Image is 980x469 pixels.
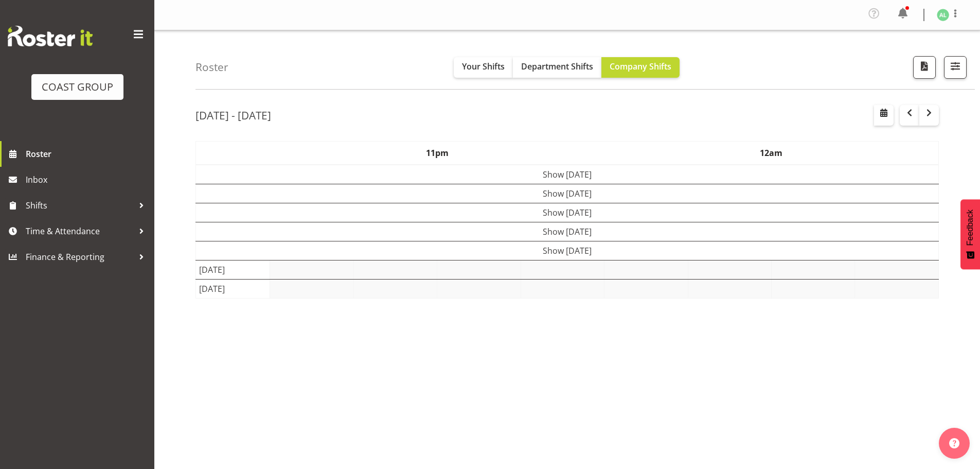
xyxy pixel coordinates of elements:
th: 11pm [270,142,604,165]
button: Select a specific date within the roster. [874,105,894,126]
img: annie-lister1125.jpg [937,9,949,21]
td: Show [DATE] [196,165,939,184]
td: [DATE] [196,280,270,299]
span: Shifts [26,198,134,213]
button: Feedback - Show survey [960,199,980,269]
img: help-xxl-2.png [949,438,959,448]
button: Your Shifts [454,57,513,78]
td: Show [DATE] [196,203,939,222]
span: Inbox [26,172,149,187]
h4: Roster [195,61,228,73]
span: Feedback [966,210,975,246]
td: Show [DATE] [196,184,939,203]
span: Department Shifts [521,61,593,72]
td: [DATE] [196,260,270,280]
span: Finance & Reporting [26,249,134,265]
h2: [DATE] - [DATE] [195,109,271,122]
span: Your Shifts [462,61,505,72]
span: Roster [26,146,149,162]
span: Company Shifts [610,61,671,72]
button: Company Shifts [601,57,680,78]
span: Time & Attendance [26,223,134,239]
th: 12am [604,142,939,165]
div: COAST GROUP [42,79,113,95]
button: Filter Shifts [944,56,967,79]
td: Show [DATE] [196,222,939,241]
img: Rosterit website logo [8,26,93,46]
button: Department Shifts [513,57,601,78]
button: Download a PDF of the roster according to the set date range. [913,56,936,79]
td: Show [DATE] [196,241,939,260]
